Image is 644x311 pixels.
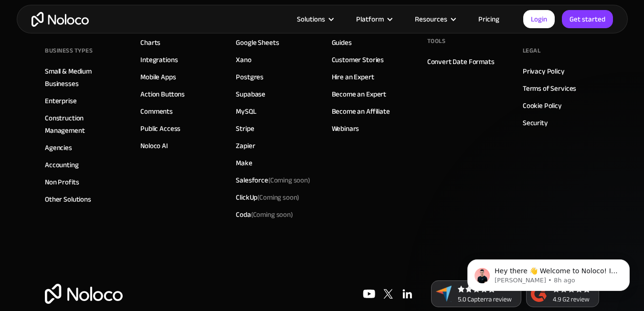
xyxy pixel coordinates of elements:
a: Pricing [466,13,511,25]
div: Salesforce [236,174,310,186]
a: Zapier [236,139,255,152]
a: Make [236,157,252,169]
div: Platform [344,13,403,25]
a: Other Solutions [45,193,91,205]
a: Comments [140,105,173,118]
a: Small & Medium Businesses [45,65,121,90]
a: Noloco AI [140,139,168,152]
a: Construction Management [45,112,121,137]
div: Coda [236,208,293,221]
div: Resources [403,13,466,25]
a: Login [523,10,555,28]
a: Action Buttons [140,88,185,100]
span: (Coming soon) [251,208,293,221]
a: Privacy Policy [523,65,565,77]
a: Agencies [45,141,72,154]
a: Charts [140,36,160,49]
span: (Coming soon) [257,191,299,204]
a: Xano [236,54,251,66]
a: Webinars [332,122,359,135]
a: Mobile Apps [140,71,176,83]
a: Become an Affiliate [332,105,390,118]
a: home [32,12,89,27]
a: Non Profits [45,176,79,188]
a: Google Sheets [236,36,279,49]
div: Solutions [285,13,344,25]
a: Terms of Services [523,82,576,95]
div: BUSINESS TYPES [45,43,93,58]
a: Get started [562,10,613,28]
a: Public Access [140,122,180,135]
a: Enterprise [45,95,77,107]
a: Customer Stories [332,54,384,66]
a: Supabase [236,88,265,100]
iframe: Intercom notifications message [453,239,644,306]
span: (Coming soon) [268,173,310,187]
a: Integrations [140,54,178,66]
a: MySQL [236,105,256,118]
div: Platform [356,13,384,25]
div: Tools [427,34,446,48]
a: Accounting [45,159,79,171]
a: Become an Expert [332,88,387,100]
a: Security [523,117,548,129]
div: Resources [415,13,447,25]
a: Hire an Expert [332,71,374,83]
a: Cookie Policy [523,99,562,112]
a: Guides [332,36,352,49]
a: Postgres [236,71,264,83]
a: Convert Date Formats [427,55,495,68]
div: Legal [523,43,541,58]
div: Solutions [297,13,325,25]
div: ClickUp [236,191,299,204]
a: Stripe [236,122,254,135]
